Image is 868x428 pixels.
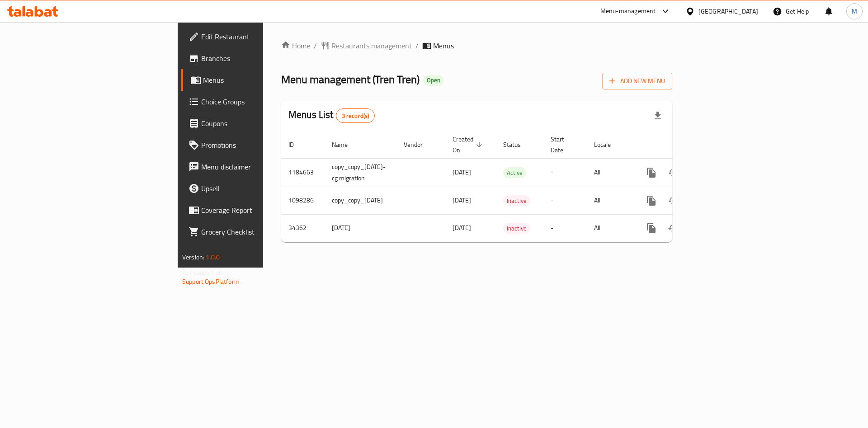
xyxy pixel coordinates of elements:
[201,96,316,107] span: Choice Groups
[633,131,735,159] th: Actions
[662,190,684,212] button: Change Status
[181,47,323,69] a: Branches
[423,75,444,86] div: Open
[404,139,434,150] span: Vendor
[206,251,220,263] span: 1.0.0
[602,73,672,89] button: Add New Menu
[698,6,758,16] div: [GEOGRAPHIC_DATA]
[647,105,669,127] div: Export file
[288,108,375,123] h2: Menus List
[201,205,316,216] span: Coverage Report
[852,6,857,16] span: M
[415,40,419,51] li: /
[641,217,662,239] button: more
[182,267,224,278] span: Get support on:
[201,31,316,42] span: Edit Restaurant
[503,195,530,206] div: Inactive
[503,196,530,206] span: Inactive
[181,134,323,156] a: Promotions
[587,214,633,242] td: All
[181,91,323,113] a: Choice Groups
[423,76,444,84] span: Open
[182,251,204,263] span: Version:
[281,131,735,242] table: enhanced table
[201,183,316,194] span: Upsell
[181,178,323,199] a: Upsell
[453,222,471,234] span: [DATE]
[181,69,323,91] a: Menus
[503,168,526,178] span: Active
[587,187,633,214] td: All
[543,158,587,187] td: -
[336,108,375,123] div: Total records count
[609,75,665,87] span: Add New Menu
[181,199,323,221] a: Coverage Report
[433,40,454,51] span: Menus
[453,166,471,178] span: [DATE]
[332,139,359,150] span: Name
[288,139,306,150] span: ID
[551,134,576,155] span: Start Date
[181,156,323,178] a: Menu disclaimer
[453,194,471,206] span: [DATE]
[662,217,684,239] button: Change Status
[543,214,587,242] td: -
[503,139,533,150] span: Status
[201,140,316,151] span: Promotions
[181,26,323,47] a: Edit Restaurant
[662,162,684,183] button: Change Status
[331,40,412,51] span: Restaurants management
[600,6,656,17] div: Menu-management
[503,167,526,178] div: Active
[336,112,375,120] span: 3 record(s)
[201,118,316,129] span: Coupons
[641,162,662,183] button: more
[594,139,623,150] span: Locale
[543,187,587,214] td: -
[325,214,396,242] td: [DATE]
[182,276,240,287] a: Support.OpsPlatform
[325,187,396,214] td: copy_copy_[DATE]
[587,158,633,187] td: All
[201,226,316,237] span: Grocery Checklist
[201,161,316,172] span: Menu disclaimer
[503,223,530,234] span: Inactive
[325,158,396,187] td: copy_copy_[DATE]-cg migration
[281,40,672,51] nav: breadcrumb
[453,134,485,155] span: Created On
[641,190,662,212] button: more
[281,69,420,89] span: Menu management ( Tren Tren )
[181,113,323,134] a: Coupons
[201,53,316,64] span: Branches
[321,40,412,51] a: Restaurants management
[181,221,323,243] a: Grocery Checklist
[203,75,316,85] span: Menus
